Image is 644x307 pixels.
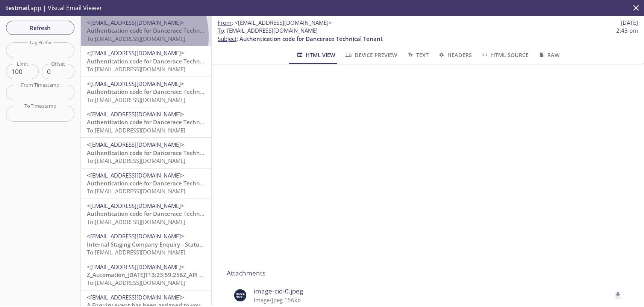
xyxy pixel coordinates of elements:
span: [DATE] [621,19,638,27]
p: image/jpeg 156kb [254,296,611,304]
div: <[EMAIL_ADDRESS][DOMAIN_NAME]>Authentication code for Dancerace Technical TenantTo:[EMAIL_ADDRESS... [81,77,211,107]
span: Text [406,50,429,60]
span: Authentication code for Dancerace Technical Tenant [239,35,383,42]
span: HTML View [296,50,335,60]
span: : [EMAIL_ADDRESS][DOMAIN_NAME] [218,27,318,35]
span: 2:43 pm [616,27,638,35]
span: Authentication code for Dancerace Technical Tenant [87,179,230,187]
span: From [218,19,232,26]
img: image-cid-0.jpeg [233,288,248,303]
span: To: [EMAIL_ADDRESS][DOMAIN_NAME] [87,248,185,256]
span: Refresh [12,23,68,33]
span: Authentication code for Dancerace Technical Tenant [87,27,230,34]
span: <[EMAIL_ADDRESS][DOMAIN_NAME]> [87,172,184,179]
span: <[EMAIL_ADDRESS][DOMAIN_NAME]> [87,141,184,148]
div: <[EMAIL_ADDRESS][DOMAIN_NAME]>Z_Automation_[DATE]T13:23:59.256Z_API uploaded one or more document... [81,260,211,290]
span: To: [EMAIL_ADDRESS][DOMAIN_NAME] [87,279,185,286]
span: To: [EMAIL_ADDRESS][DOMAIN_NAME] [87,35,185,42]
span: <[EMAIL_ADDRESS][DOMAIN_NAME]> [87,80,184,87]
span: <[EMAIL_ADDRESS][DOMAIN_NAME]> [235,19,332,26]
span: <[EMAIL_ADDRESS][DOMAIN_NAME]> [87,49,184,57]
span: Headers [438,50,472,60]
p: Attachments [227,268,629,278]
span: Z_Automation_[DATE]T13:23:59.256Z_API uploaded one or more document(s) to your event ENQ-202509-1442 [87,271,385,278]
button: Refresh [6,21,74,35]
span: To: [EMAIL_ADDRESS][DOMAIN_NAME] [87,126,185,134]
div: <[EMAIL_ADDRESS][DOMAIN_NAME]>Authentication code for Dancerace Technical TenantTo:[EMAIL_ADDRESS... [81,138,211,168]
span: Device Preview [344,50,397,60]
span: Authentication code for Dancerace Technical Tenant [87,118,230,126]
span: : [218,19,332,27]
span: <[EMAIL_ADDRESS][DOMAIN_NAME]> [87,232,184,240]
a: delete [609,291,623,298]
span: <[EMAIL_ADDRESS][DOMAIN_NAME]> [87,202,184,209]
span: image-cid-0.jpeg [254,286,611,296]
p: : [218,27,638,43]
span: <[EMAIL_ADDRESS][DOMAIN_NAME]> [87,19,184,26]
div: <[EMAIL_ADDRESS][DOMAIN_NAME]>Authentication code for Dancerace Technical TenantTo:[EMAIL_ADDRESS... [81,46,211,76]
span: <[EMAIL_ADDRESS][DOMAIN_NAME]> [87,263,184,271]
span: testmail [6,4,29,12]
span: To: [EMAIL_ADDRESS][DOMAIN_NAME] [87,157,185,164]
span: <[EMAIL_ADDRESS][DOMAIN_NAME]> [87,293,184,301]
span: Authentication code for Dancerace Technical Tenant [87,210,230,217]
button: delete [609,286,627,305]
span: To: [EMAIL_ADDRESS][DOMAIN_NAME] [87,96,185,104]
span: To: [EMAIL_ADDRESS][DOMAIN_NAME] [87,65,185,73]
div: <[EMAIL_ADDRESS][DOMAIN_NAME]>Authentication code for Dancerace Technical TenantTo:[EMAIL_ADDRESS... [81,16,211,46]
span: To: [EMAIL_ADDRESS][DOMAIN_NAME] [87,218,185,226]
span: To: [EMAIL_ADDRESS][DOMAIN_NAME] [87,187,185,195]
span: Internal Staging Company Enquiry - Status Update [87,241,224,248]
span: Authentication code for Dancerace Technical Tenant [87,88,230,95]
span: Authentication code for Dancerace Technical Tenant [87,57,230,65]
span: To [218,27,224,34]
span: <[EMAIL_ADDRESS][DOMAIN_NAME]> [87,110,184,118]
span: Raw [538,50,560,60]
div: <[EMAIL_ADDRESS][DOMAIN_NAME]>Authentication code for Dancerace Technical TenantTo:[EMAIL_ADDRESS... [81,199,211,229]
span: HTML Source [481,50,528,60]
div: <[EMAIL_ADDRESS][DOMAIN_NAME]>Authentication code for Dancerace Technical TenantTo:[EMAIL_ADDRESS... [81,169,211,199]
span: Subject [218,35,236,42]
span: Authentication code for Dancerace Technical Tenant [87,149,230,157]
div: <[EMAIL_ADDRESS][DOMAIN_NAME]>Internal Staging Company Enquiry - Status UpdateTo:[EMAIL_ADDRESS][... [81,229,211,259]
div: <[EMAIL_ADDRESS][DOMAIN_NAME]>Authentication code for Dancerace Technical TenantTo:[EMAIL_ADDRESS... [81,107,211,137]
